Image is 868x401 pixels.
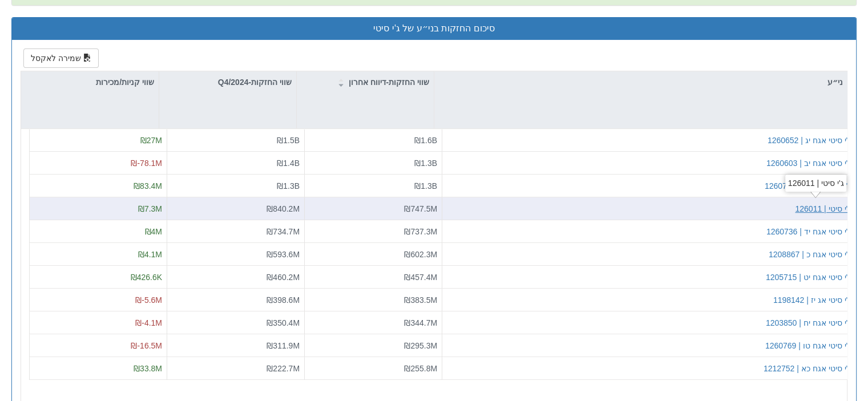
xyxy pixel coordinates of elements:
[765,180,851,191] button: ג'י סיטי אגח טז | 1260785
[404,318,437,327] span: ₪344.7M
[267,226,300,236] span: ₪734.7M
[404,363,437,372] span: ₪255.8M
[138,204,162,213] span: ₪7.3M
[267,204,300,213] span: ₪840.2M
[404,204,437,213] span: ₪747.5M
[134,181,162,190] span: ₪83.4M
[267,272,300,281] span: ₪460.2M
[267,249,300,258] span: ₪593.6M
[765,339,851,351] button: ג'י סיטי אגח טו | 1260769
[404,341,437,350] span: ₪295.3M
[785,175,847,192] div: ג'י סיטי | 126011
[159,71,296,93] div: שווי החזקות-Q4/2024
[267,295,300,304] span: ₪398.6M
[766,271,851,282] button: ג'י סיטי אגח יט | 1205715
[404,295,437,304] span: ₪383.5M
[404,226,437,236] span: ₪737.3M
[434,71,847,93] div: ני״ע
[769,248,851,260] button: ג'י סיטי אגח כ | 1208867
[768,135,851,146] button: ג'י סיטי אגח יג | 1260652
[131,272,162,281] span: ₪426.6K
[766,157,851,168] button: ג'י סיטי אגח יב | 1260603
[131,341,162,350] span: ₪-16.5M
[297,71,434,93] div: שווי החזקות-דיווח אחרון
[135,295,162,304] span: ₪-5.6M
[134,363,162,372] span: ₪33.8M
[414,136,437,145] span: ₪1.6B
[145,226,162,236] span: ₪4M
[267,318,300,327] span: ₪350.4M
[414,158,437,167] span: ₪1.3B
[21,23,847,34] h3: סיכום החזקות בני״ע של ג'י סיטי
[766,225,851,237] button: ג'י סיטי אגח יד | 1260736
[267,363,300,372] span: ₪222.7M
[277,136,300,145] span: ₪1.5B
[773,294,851,305] button: ג'י סיטי אג יז | 1198142
[404,272,437,281] span: ₪457.4M
[135,318,162,327] span: ₪-4.1M
[277,158,300,167] span: ₪1.4B
[267,341,300,350] span: ₪311.9M
[21,71,159,93] div: שווי קניות/מכירות
[414,181,437,190] span: ₪1.3B
[138,249,162,258] span: ₪4.1M
[764,362,851,374] button: ג'י סיטי אגח כא | 1212752
[131,158,162,167] span: ₪-78.1M
[23,48,99,68] button: שמירה לאקסל
[277,181,300,190] span: ₪1.3B
[795,202,851,214] button: ג'י סיטי | 126011
[140,136,162,145] span: ₪27M
[404,249,437,258] span: ₪602.3M
[766,317,851,328] button: ג'י סיטי אגח יח | 1203850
